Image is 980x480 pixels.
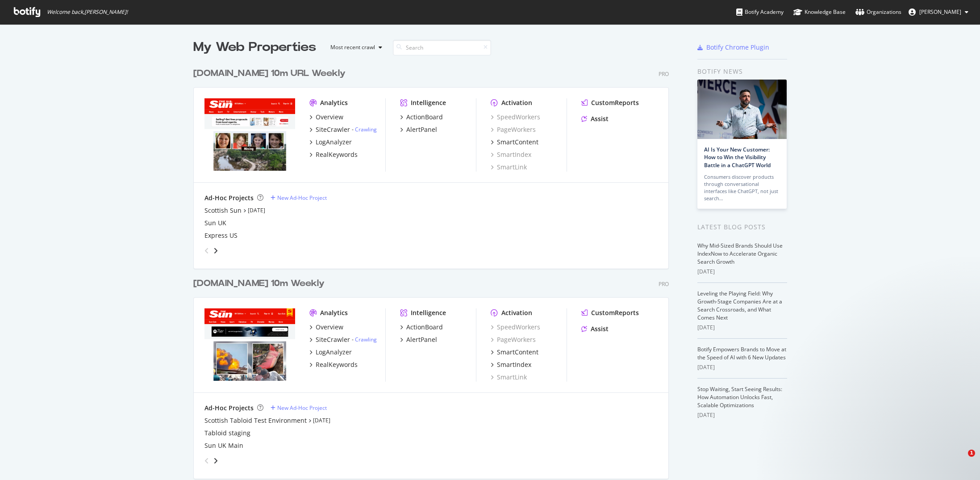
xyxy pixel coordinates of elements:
a: Express US [204,231,238,240]
div: CustomReports [591,308,639,317]
div: Knowledge Base [793,8,846,17]
div: Intelligence [411,308,446,317]
div: Assist [591,114,609,123]
div: Botify Chrome Plugin [706,43,769,52]
a: New Ad-Hoc Project [271,404,327,412]
div: SiteCrawler [316,335,350,344]
img: www.TheSun.co.uk [204,308,295,381]
div: [DATE] [697,411,787,419]
span: Welcome back, [PERSON_NAME] ! [47,8,128,16]
div: angle-right [213,246,219,255]
input: Search [393,40,491,55]
a: LogAnalyzer [309,348,352,357]
a: Overview [309,113,343,122]
span: Richard Deng [919,8,961,16]
span: 1 [968,450,975,457]
a: CustomReports [581,308,639,317]
a: RealKeywords [309,360,358,369]
div: Most recent crawl [330,45,375,50]
div: Ad-Hoc Projects [204,404,254,413]
a: SpeedWorkers [491,113,540,122]
div: SmartContent [497,138,538,147]
iframe: Intercom live chat [950,450,971,471]
a: SmartIndex [491,150,531,159]
div: Botify Academy [736,8,784,17]
a: Leveling the Playing Field: Why Growth-Stage Companies Are at a Search Crossroads, and What Comes... [697,290,782,321]
a: Why Mid-Sized Brands Should Use IndexNow to Accelerate Organic Search Growth [697,242,783,265]
div: LogAnalyzer [316,348,352,357]
div: LogAnalyzer [316,138,352,147]
div: Overview [316,113,343,122]
div: New Ad-Hoc Project [277,404,327,412]
a: PageWorkers [491,335,536,344]
a: Tabloid staging [204,429,250,438]
div: Pro [659,280,669,288]
button: Most recent crawl [323,40,386,55]
a: [DATE] [248,206,265,214]
a: [DATE] [313,417,330,424]
a: CustomReports [581,98,639,107]
div: [DOMAIN_NAME] 10m Weekly [193,277,325,290]
a: AlertPanel [400,335,437,344]
a: ActionBoard [400,323,443,332]
a: [DOMAIN_NAME] 10m Weekly [193,277,328,290]
div: New Ad-Hoc Project [277,194,327,202]
div: ActionBoard [406,323,443,332]
div: [DATE] [697,268,787,276]
div: Analytics [320,308,348,317]
div: angle-left [201,244,213,258]
a: SiteCrawler- Crawling [309,125,377,134]
div: SmartContent [497,348,538,357]
a: SiteCrawler- Crawling [309,335,377,344]
div: angle-right [213,456,219,465]
div: Assist [591,324,609,333]
a: ActionBoard [400,113,443,122]
a: Assist [581,324,609,333]
a: Stop Waiting, Start Seeing Results: How Automation Unlocks Fast, Scalable Optimizations [697,385,782,409]
div: Pro [659,70,669,78]
div: Overview [316,323,343,332]
a: SmartContent [491,138,538,147]
button: [PERSON_NAME] [901,5,976,19]
a: SpeedWorkers [491,323,540,332]
div: Activation [501,308,532,317]
div: Consumers discover products through conversational interfaces like ChatGPT, not just search… [704,173,780,202]
img: www.The-Sun.com [204,98,295,171]
a: Scottish Sun [204,206,242,215]
a: Botify Empowers Brands to Move at the Speed of AI with 6 New Updates [697,345,786,361]
div: SiteCrawler [316,125,350,134]
div: SmartIndex [497,360,531,369]
div: Activation [501,98,532,107]
a: Sun UK [204,219,226,227]
div: SmartLink [491,373,527,382]
a: Sun UK Main [204,441,243,450]
a: Scottish Tabloid Test Environment [204,416,307,425]
div: [DOMAIN_NAME] 10m URL Weekly [193,67,346,80]
div: CustomReports [591,98,639,107]
div: AlertPanel [406,335,437,344]
div: [DATE] [697,324,787,332]
div: ActionBoard [406,113,443,122]
a: Botify Chrome Plugin [697,43,769,52]
div: Organizations [855,8,901,17]
a: PageWorkers [491,125,536,134]
a: New Ad-Hoc Project [271,194,327,202]
div: Latest Blog Posts [697,222,787,232]
a: Assist [581,114,609,123]
a: SmartLink [491,163,527,172]
a: SmartIndex [491,360,531,369]
a: RealKeywords [309,150,358,159]
div: My Web Properties [193,38,316,56]
div: RealKeywords [316,150,358,159]
div: angle-left [201,454,213,468]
